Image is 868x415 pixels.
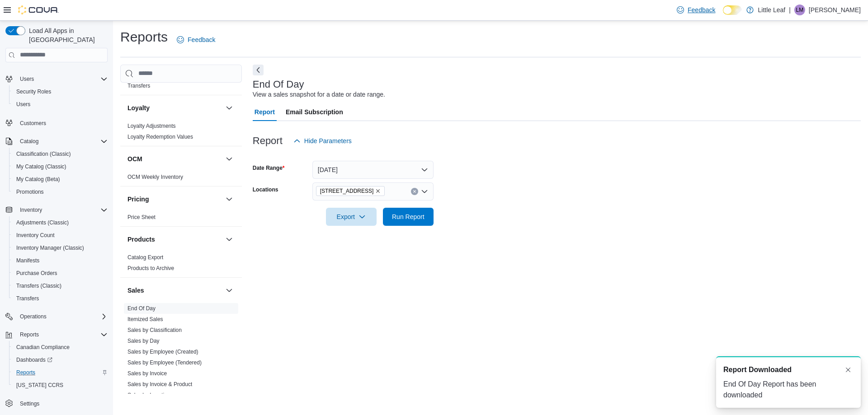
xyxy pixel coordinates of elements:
[120,121,242,146] div: Loyalty
[16,118,50,129] a: Customers
[127,214,156,220] a: Price Sheet
[13,367,39,378] a: Reports
[16,295,39,302] span: Transfers
[16,311,108,322] span: Operations
[13,99,34,110] a: Users
[331,208,371,226] span: Export
[13,187,47,197] a: Promotions
[9,98,111,111] button: Users
[20,120,46,127] span: Customers
[253,135,283,146] h3: Report
[383,208,434,226] button: Run Report
[16,282,61,289] span: Transfers (Classic)
[16,232,55,239] span: Inventory Count
[16,205,46,215] button: Inventory
[2,310,111,323] button: Operations
[312,161,434,179] button: [DATE]
[127,337,160,345] span: Sales by Day
[9,341,111,354] button: Canadian Compliance
[758,5,786,15] p: Little Leaf
[16,311,50,322] button: Operations
[2,328,111,341] button: Reports
[127,103,222,112] button: Loyalty
[20,331,39,338] span: Reports
[127,370,167,377] span: Sales by Invoice
[13,149,108,159] span: Classification (Classic)
[9,85,111,98] button: Security Roles
[9,229,111,242] button: Inventory Count
[127,305,156,312] span: End Of Day
[120,172,242,186] div: OCM
[18,5,59,14] img: Cova
[723,379,854,401] div: End Of Day Report has been downloaded
[127,235,222,244] button: Products
[16,74,108,84] span: Users
[127,235,155,244] h3: Products
[13,255,43,266] a: Manifests
[2,116,111,129] button: Customers
[127,370,167,377] a: Sales by Invoice
[127,392,170,399] span: Sales by Location
[127,305,156,312] a: End Of Day
[16,136,42,147] button: Catalog
[13,161,108,172] span: My Catalog (Classic)
[13,217,72,228] a: Adjustments (Classic)
[13,342,108,353] span: Canadian Compliance
[9,354,111,366] a: Dashboards
[16,398,43,409] a: Settings
[224,285,235,296] button: Sales
[120,252,242,277] div: Products
[13,268,108,279] span: Purchase Orders
[127,133,193,140] span: Loyalty Redemption Values
[320,187,374,196] span: [STREET_ADDRESS]
[127,254,163,261] span: Catalog Export
[127,134,193,140] a: Loyalty Redemption Values
[16,398,108,409] span: Settings
[16,329,42,340] button: Reports
[16,329,108,340] span: Reports
[20,313,47,320] span: Operations
[16,369,35,376] span: Reports
[375,188,381,194] button: Remove 804 Ontario Street Unit C 3-5 from selection in this group
[127,392,170,398] a: Sales by Location
[13,187,108,197] span: Promotions
[16,257,39,264] span: Manifests
[255,103,275,121] span: Report
[9,160,111,173] button: My Catalog (Classic)
[127,265,174,272] span: Products to Archive
[16,244,84,252] span: Inventory Manager (Classic)
[13,342,73,353] a: Canadian Compliance
[13,149,75,159] a: Classification (Classic)
[16,344,70,351] span: Canadian Compliance
[843,364,854,375] button: Dismiss toast
[16,117,108,128] span: Customers
[120,28,168,46] h1: Reports
[253,186,278,193] label: Locations
[13,217,108,228] span: Adjustments (Classic)
[16,356,52,364] span: Dashboards
[16,163,66,170] span: My Catalog (Classic)
[9,186,111,198] button: Promotions
[9,216,111,229] button: Adjustments (Classic)
[127,348,198,355] span: Sales by Employee (Created)
[127,195,149,204] h3: Pricing
[2,73,111,85] button: Users
[9,292,111,305] button: Transfers
[9,173,111,186] button: My Catalog (Beta)
[16,205,108,215] span: Inventory
[16,270,57,277] span: Purchase Orders
[13,242,108,253] span: Inventory Manager (Classic)
[127,316,163,322] a: Itemized Sales
[16,150,71,158] span: Classification (Classic)
[127,122,176,130] span: Loyalty Adjustments
[127,174,183,180] a: OCM Weekly Inventory
[2,135,111,148] button: Catalog
[16,101,30,108] span: Users
[13,380,67,391] a: [US_STATE] CCRS
[9,254,111,267] button: Manifests
[723,15,723,15] span: Dark Mode
[127,123,176,129] a: Loyalty Adjustments
[13,354,56,365] a: Dashboards
[304,136,352,145] span: Hide Parameters
[13,268,61,279] a: Purchase Orders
